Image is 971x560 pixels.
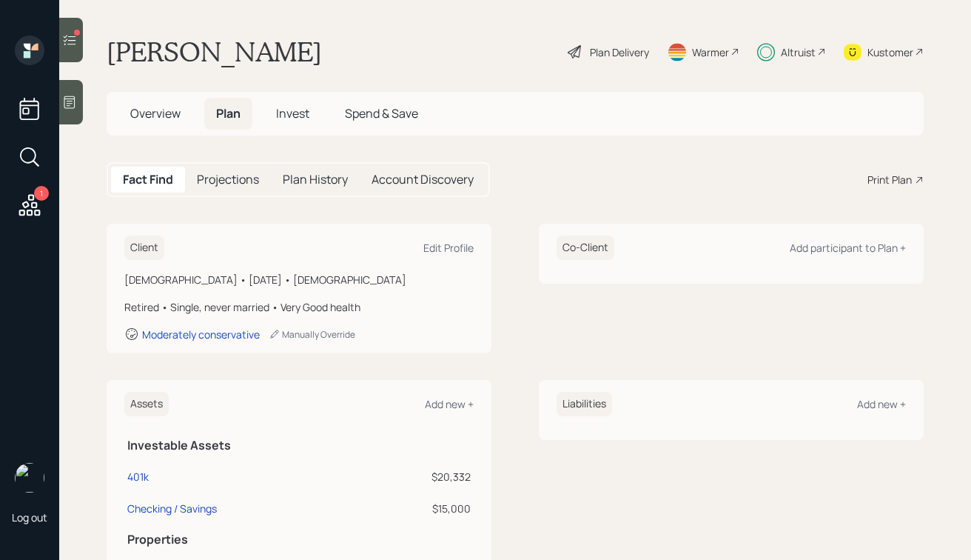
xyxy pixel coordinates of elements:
[123,173,173,187] h5: Fact Find
[590,44,649,60] div: Plan Delivery
[124,236,164,260] h6: Client
[781,44,816,60] div: Altruist
[360,501,471,516] div: $15,000
[124,299,474,315] div: Retired • Single, never married • Very Good health
[857,397,906,411] div: Add new +
[269,328,355,341] div: Manually Override
[867,44,913,60] div: Kustomer
[372,173,474,187] h5: Account Discovery
[15,463,44,493] img: robby-grisanti-headshot.png
[127,469,149,484] div: 401k
[423,241,474,255] div: Edit Profile
[34,186,49,201] div: 1
[360,469,471,484] div: $20,332
[142,327,260,341] div: Moderately conservative
[557,392,612,416] h6: Liabilities
[124,272,474,287] div: [DEMOGRAPHIC_DATA] • [DATE] • [DEMOGRAPHIC_DATA]
[216,105,241,121] span: Plan
[283,173,348,187] h5: Plan History
[127,533,471,547] h5: Properties
[127,501,217,516] div: Checking / Savings
[425,397,474,411] div: Add new +
[790,241,906,255] div: Add participant to Plan +
[345,105,418,121] span: Spend & Save
[107,36,322,68] h1: [PERSON_NAME]
[692,44,729,60] div: Warmer
[557,236,614,260] h6: Co-Client
[276,105,309,121] span: Invest
[124,392,169,416] h6: Assets
[867,172,912,187] div: Print Plan
[197,173,259,187] h5: Projections
[12,510,47,524] div: Log out
[130,105,181,121] span: Overview
[127,439,471,453] h5: Investable Assets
